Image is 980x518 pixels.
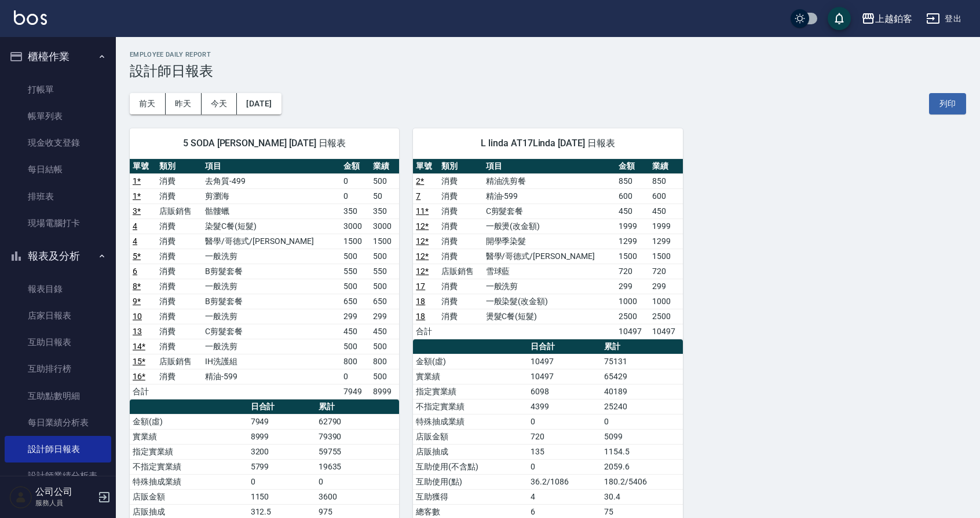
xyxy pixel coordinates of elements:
td: 消費 [156,324,202,339]
td: 剪瀏海 [202,188,341,203]
button: [DATE] [237,93,281,114]
td: 1299 [616,234,649,249]
td: C剪髮套餐 [202,324,341,339]
th: 類別 [438,159,482,174]
td: 850 [649,173,683,188]
td: 金額(虛) [413,354,528,369]
a: 設計師業績分析表 [5,462,111,489]
td: 合計 [413,324,438,339]
td: 0 [316,474,400,489]
a: 互助排行榜 [5,356,111,382]
td: 1500 [341,234,370,249]
td: 1000 [616,294,649,309]
td: 450 [616,203,649,219]
h2: Employee Daily Report [130,51,966,58]
th: 項目 [202,159,341,174]
td: 450 [341,324,370,339]
td: 消費 [156,188,202,203]
td: 299 [649,279,683,294]
td: 0 [341,188,370,203]
td: 消費 [438,188,482,203]
td: C剪髮套餐 [483,203,616,219]
td: 299 [616,279,649,294]
td: 850 [616,173,649,188]
table: a dense table [130,159,399,399]
td: 特殊抽成業績 [130,474,248,489]
button: 前天 [130,93,166,114]
td: 1500 [649,249,683,264]
th: 金額 [616,159,649,174]
button: 上越鉑客 [857,7,917,31]
td: 精油洗剪餐 [483,173,616,188]
td: 450 [370,324,400,339]
td: 消費 [438,219,482,234]
th: 金額 [341,159,370,174]
td: 消費 [156,294,202,309]
td: 店販金額 [413,429,528,444]
td: 4 [528,489,601,504]
td: 135 [528,444,601,459]
td: 650 [370,294,400,309]
td: 1999 [649,219,683,234]
button: 昨天 [166,93,202,114]
th: 業績 [649,159,683,174]
h5: 公司公司 [35,486,94,498]
a: 帳單列表 [5,103,111,129]
a: 每日結帳 [5,156,111,183]
td: 1500 [616,249,649,264]
td: 3600 [316,489,400,504]
td: 1154.5 [601,444,683,459]
th: 業績 [370,159,400,174]
td: 40189 [601,384,683,399]
td: 消費 [438,249,482,264]
td: 消費 [438,279,482,294]
td: 消費 [156,279,202,294]
button: 報表及分析 [5,241,111,271]
td: 不指定實業績 [413,399,528,414]
td: 0 [341,369,370,384]
td: 800 [341,354,370,369]
td: 4399 [528,399,601,414]
td: 1500 [370,234,400,249]
th: 項目 [483,159,616,174]
a: 現金收支登錄 [5,129,111,156]
a: 報表目錄 [5,276,111,302]
td: 10497 [616,324,649,339]
td: 8999 [370,384,400,399]
td: 299 [370,309,400,324]
td: B剪髮套餐 [202,294,341,309]
td: 指定實業績 [130,444,248,459]
td: 75131 [601,354,683,369]
th: 日合計 [528,339,601,354]
td: 指定實業績 [413,384,528,399]
td: B剪髮套餐 [202,264,341,279]
td: 0 [248,474,316,489]
td: 500 [370,249,400,264]
td: 5799 [248,459,316,474]
td: 店販銷售 [156,354,202,369]
th: 日合計 [248,399,316,415]
td: IH洗護組 [202,354,341,369]
td: 350 [341,203,370,219]
span: L linda AT17Linda [DATE] 日報表 [427,138,668,149]
td: 互助使用(點) [413,474,528,489]
td: 3200 [248,444,316,459]
td: 5099 [601,429,683,444]
td: 去角質-499 [202,173,341,188]
th: 累計 [601,339,683,354]
a: 7 [416,191,420,201]
td: 62790 [316,414,400,429]
td: 消費 [438,203,482,219]
td: 消費 [156,249,202,264]
a: 互助日報表 [5,329,111,356]
a: 4 [133,221,137,231]
button: 登出 [922,8,966,29]
th: 類別 [156,159,202,174]
td: 10497 [649,324,683,339]
td: 特殊抽成業績 [413,414,528,429]
td: 雪球藍 [483,264,616,279]
td: 19635 [316,459,400,474]
td: 店販金額 [130,489,248,504]
td: 10497 [528,354,601,369]
td: 25240 [601,399,683,414]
